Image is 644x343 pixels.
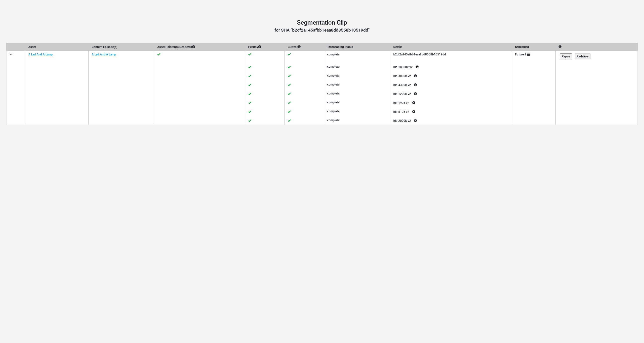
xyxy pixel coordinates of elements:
[560,53,572,59] input: Repair
[324,108,390,115] div: complete
[512,51,556,62] td: Future:
[88,43,154,51] th: Content Episode(s)
[390,98,512,107] div: hls-192k-v2
[575,53,591,59] input: Redeliver
[25,43,88,51] th: Asset
[28,53,53,56] a: A Lad And A Lamp
[324,81,390,88] div: complete
[390,51,512,62] td: b2cf2a145afbb1eaa8dd8558b10519dd
[390,116,512,125] div: hls-2000k-v2
[92,53,116,56] a: A Lad And A Lamp
[324,90,390,97] div: complete
[390,89,512,98] div: hls-1200k-v2
[245,43,284,51] th: Healthy
[390,80,512,89] div: hls-4300k-v2
[524,52,526,57] div: 1
[6,19,638,26] h1: Segmentation Clip
[154,43,245,51] th: Asset Pointer(s) Rendered
[390,62,512,71] div: hls-10000k-v2
[324,51,390,62] td: complete
[390,107,512,116] div: hls-512k-v2
[512,43,556,51] th: Scheduled
[390,71,512,80] div: hls-3000k-v2
[284,43,324,51] th: Current
[324,99,390,106] div: complete
[390,43,512,51] th: Details
[324,72,390,79] div: complete
[324,63,390,70] div: complete
[6,28,638,33] h3: for SHA "b2cf2a145afbb1eaa8dd8558b10519dd"
[324,117,390,124] div: complete
[324,43,390,51] th: Transcoding Status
